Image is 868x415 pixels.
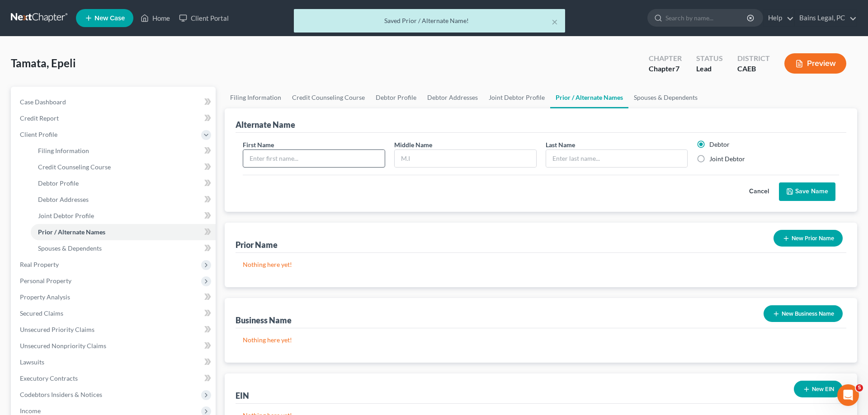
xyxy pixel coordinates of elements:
[38,147,89,154] span: Filing Information
[856,384,863,392] span: 5
[20,407,41,415] span: Income
[628,87,703,108] a: Spouses & Dependents
[13,110,216,126] a: Credit Report
[225,87,287,108] a: Filing Information
[301,16,558,25] div: Saved Prior / Alternate Name!
[737,53,770,64] div: District
[483,87,550,108] a: Joint Debtor Profile
[236,390,249,401] div: EIN
[675,64,679,73] span: 7
[395,150,536,167] input: M.I
[31,175,216,191] a: Debtor Profile
[13,305,216,322] a: Secured Claims
[236,315,292,326] div: Business Name
[20,114,59,122] span: Credit Report
[709,140,730,149] label: Debtor
[20,131,57,138] span: Client Profile
[696,64,723,74] div: Lead
[31,143,216,159] a: Filing Information
[236,119,295,130] div: Alternate Name
[20,98,66,106] span: Case Dashboard
[739,183,779,201] button: Cancel
[243,150,385,167] input: Enter first name...
[20,391,102,398] span: Codebtors Insiders & Notices
[552,16,558,27] button: ×
[20,358,44,366] span: Lawsuits
[31,224,216,240] a: Prior / Alternate Names
[550,87,628,108] a: Prior / Alternate Names
[649,53,682,64] div: Chapter
[31,159,216,175] a: Credit Counseling Course
[779,182,835,201] button: Save Name
[546,150,688,167] input: Enter last name...
[696,53,723,64] div: Status
[737,64,770,74] div: CAEB
[794,381,843,397] button: New EIN
[20,326,94,333] span: Unsecured Priority Claims
[20,309,63,317] span: Secured Claims
[370,87,422,108] a: Debtor Profile
[546,141,575,149] span: Last Name
[422,87,483,108] a: Debtor Addresses
[764,305,843,322] button: New Business Name
[243,336,839,345] p: Nothing here yet!
[38,179,79,187] span: Debtor Profile
[38,244,102,252] span: Spouses & Dependents
[38,212,94,219] span: Joint Debtor Profile
[20,277,71,284] span: Personal Property
[709,154,745,163] label: Joint Debtor
[837,384,859,406] iframe: Intercom live chat
[20,293,70,301] span: Property Analysis
[774,230,843,247] button: New Prior Name
[38,196,89,203] span: Debtor Addresses
[13,322,216,338] a: Unsecured Priority Claims
[38,228,105,236] span: Prior / Alternate Names
[13,94,216,110] a: Case Dashboard
[394,140,432,149] label: Middle Name
[784,53,846,74] button: Preview
[13,354,216,370] a: Lawsuits
[20,261,59,268] span: Real Property
[13,338,216,354] a: Unsecured Nonpriority Claims
[13,289,216,305] a: Property Analysis
[243,260,839,269] p: Nothing here yet!
[31,208,216,224] a: Joint Debtor Profile
[243,140,274,149] label: First Name
[31,191,216,208] a: Debtor Addresses
[38,163,111,171] span: Credit Counseling Course
[20,374,78,382] span: Executory Contracts
[287,87,370,108] a: Credit Counseling Course
[649,64,682,74] div: Chapter
[31,240,216,256] a: Spouses & Dependents
[13,370,216,387] a: Executory Contracts
[236,239,278,250] div: Prior Name
[11,56,76,70] span: Tamata, Epeli
[20,342,106,350] span: Unsecured Nonpriority Claims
